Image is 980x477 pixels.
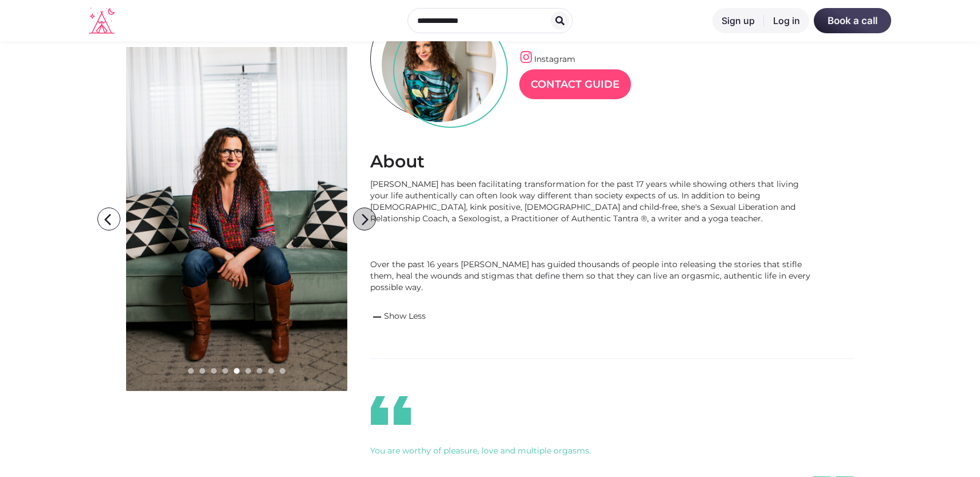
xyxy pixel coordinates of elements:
a: Book a call [814,8,891,33]
i: format_quote [356,393,425,428]
div: You are worthy of pleasure, love and multiple orgasms. [370,445,854,456]
i: arrow_back_ios [100,208,123,231]
span: remove [370,310,384,324]
a: Log in [764,8,809,33]
a: Instagram [519,54,575,64]
a: Sign up [712,8,764,33]
i: arrow_forward_ios [354,208,377,231]
a: removeShow Less [370,310,817,324]
h2: About [370,151,854,173]
div: [PERSON_NAME] has been facilitating transformation for the past 17 years while showing others tha... [370,178,817,293]
a: Contact Guide [519,69,631,99]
